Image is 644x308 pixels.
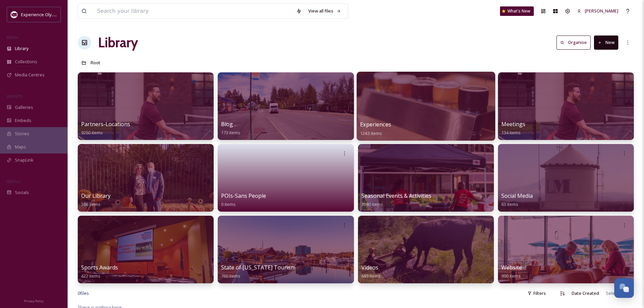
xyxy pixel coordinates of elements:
span: Galleries [15,104,33,111]
a: Our Library366 items [81,193,111,207]
a: Privacy Policy [24,297,44,305]
span: 134 items [501,129,521,136]
span: Experience Olympia [21,11,61,18]
span: Meetings [501,120,525,128]
button: New [594,35,618,49]
a: View all files [305,4,344,18]
span: 366 items [81,201,100,207]
a: Partners-Locations9260 items [81,121,130,136]
span: Blog [221,120,233,128]
a: Social Media63 items [501,193,533,207]
span: 173 items [221,129,240,136]
a: Website990 items [501,264,522,279]
img: download.jpeg [11,11,18,18]
span: MEDIA [7,35,19,40]
span: Select all [606,290,624,297]
span: Maps [15,144,26,150]
a: What's New [500,6,534,16]
span: 63 items [501,201,518,207]
span: 689 items [361,273,381,279]
span: State of [US_STATE] Tourism [221,264,295,271]
span: 1243 items [360,130,382,136]
input: Search your library [94,4,293,19]
span: 422 items [81,273,100,279]
span: Root [91,60,100,66]
span: Sports Awards [81,264,118,271]
span: Media Centres [15,72,45,78]
a: State of [US_STATE] Tourism760 items [221,264,295,279]
button: Organise [556,35,591,49]
span: Socials [15,189,29,196]
span: Seasonal Events & Activities [361,192,431,199]
a: [PERSON_NAME] [574,4,622,18]
span: Website [501,264,522,271]
span: 990 items [501,273,521,279]
span: WIDGETS [7,94,22,99]
a: Organise [556,35,594,49]
span: [PERSON_NAME] [585,8,618,14]
a: Seasonal Events & Activities3580 items [361,193,431,207]
span: POIs-Sans People [221,192,266,199]
span: Embeds [15,117,31,124]
span: Library [15,45,28,52]
a: Root [91,58,100,67]
span: SnapLink [15,157,33,163]
span: Stories [15,131,29,137]
span: SOCIALS [7,179,20,184]
span: 9260 items [81,129,103,136]
div: Filters [524,287,549,300]
a: POIs-Sans People0 items [221,193,266,207]
span: 760 items [221,273,240,279]
a: Sports Awards422 items [81,264,118,279]
a: Library [98,32,138,53]
span: 0 file s [78,290,89,297]
a: Videos689 items [361,264,381,279]
span: Partners-Locations [81,120,130,128]
span: 3580 items [361,201,383,207]
span: Collections [15,58,37,65]
a: Experiences1243 items [360,121,391,136]
span: Our Library [81,192,111,199]
div: Date Created [568,287,602,300]
span: Videos [361,264,378,271]
span: Social Media [501,192,533,199]
span: Privacy Policy [24,299,44,303]
a: Meetings134 items [501,121,525,136]
span: 0 items [221,201,236,207]
a: Blog173 items [221,121,240,136]
span: Experiences [360,121,391,128]
button: Open Chat [614,278,634,298]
